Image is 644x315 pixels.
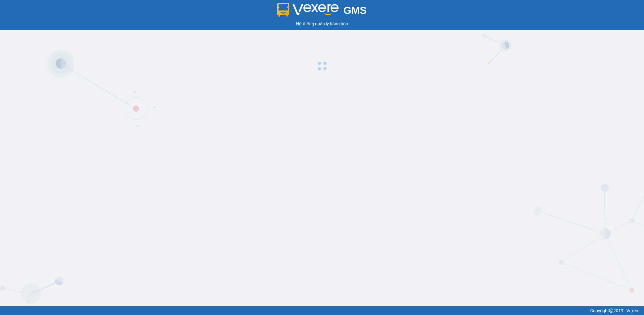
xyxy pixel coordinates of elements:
[277,3,339,17] img: logo 2
[2,20,642,27] div: Hệ thống quản lý hàng hóa
[609,309,613,313] span: copyright
[277,9,367,14] a: GMS
[343,5,367,16] span: GMS
[5,307,639,314] div: Copyright 2019 - Vexere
